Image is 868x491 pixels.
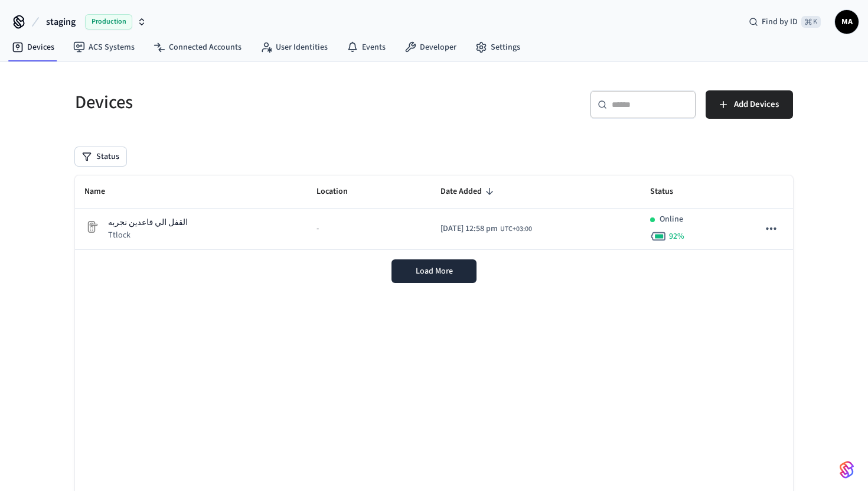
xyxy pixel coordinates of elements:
[801,16,821,28] span: ⌘ K
[706,90,793,119] button: Add Devices
[75,90,427,115] h5: Devices
[2,37,64,58] a: Devices
[75,147,126,166] button: Status
[395,37,466,58] a: Developer
[734,97,779,112] span: Add Devices
[762,16,798,28] span: Find by ID
[440,223,532,235] div: Asia/Riyadh
[316,183,363,201] span: Location
[251,37,337,58] a: User Identities
[108,229,188,241] p: Ttlock
[337,37,395,58] a: Events
[500,224,532,235] span: UTC+03:00
[669,230,684,242] span: 92 %
[440,223,498,235] span: [DATE] 12:58 pm
[46,15,76,29] span: staging
[144,37,251,58] a: Connected Accounts
[108,217,188,229] p: القفل الي قاعدين نجربه
[84,183,120,201] span: Name
[650,183,688,201] span: Status
[75,175,793,250] table: sticky table
[835,10,859,34] button: MA
[840,460,854,479] img: SeamLogoGradient.69752ec5.svg
[660,213,683,226] p: Online
[316,223,319,235] span: -
[84,220,99,234] img: Placeholder Lock Image
[739,11,830,32] div: Find by ID⌘ K
[466,37,530,58] a: Settings
[836,11,857,32] span: MA
[440,183,497,201] span: Date Added
[416,265,453,277] span: Load More
[64,37,144,58] a: ACS Systems
[391,259,477,283] button: Load More
[85,14,132,30] span: Production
